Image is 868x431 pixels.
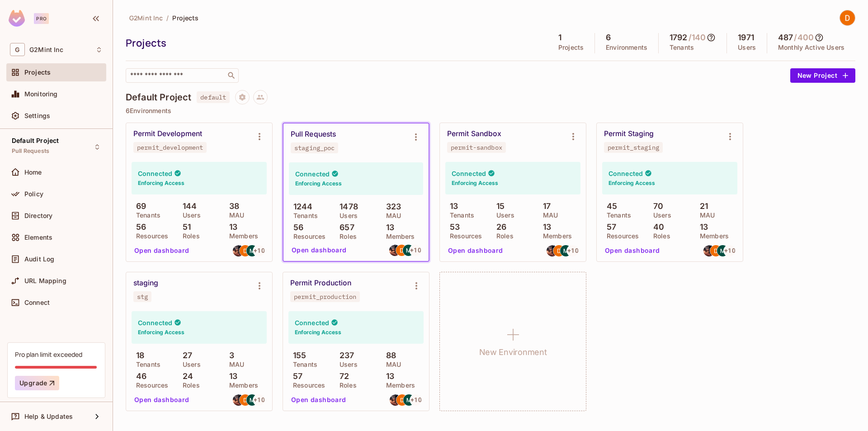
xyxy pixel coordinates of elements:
[710,245,722,256] img: dhimitri@g2mint.com
[225,361,244,368] p: MAU
[288,382,325,389] p: Resources
[172,14,198,22] span: Projects
[452,169,486,178] h4: Connected
[132,372,146,381] p: 46
[288,351,307,360] p: 155
[649,232,670,240] p: Roles
[840,10,855,25] img: Dhimitri Jorgji
[447,129,501,138] div: Permit Sandbox
[492,232,514,240] p: Roles
[335,233,357,240] p: Roles
[131,393,193,407] button: Open dashboard
[670,33,688,42] h5: 1792
[444,243,507,258] button: Open dashboard
[396,394,408,406] img: dhimitri@g2mint.com
[609,169,643,178] h4: Connected
[178,202,197,211] p: 144
[34,13,49,24] div: Pro
[29,46,63,53] span: Workspace: G2Mint Inc
[197,91,230,103] span: default
[794,33,814,42] h5: / 400
[778,33,793,42] h5: 487
[335,382,357,389] p: Roles
[389,245,401,256] img: rzaci@entos.dev
[335,223,354,232] p: 657
[538,223,551,232] p: 13
[132,212,160,219] p: Tenants
[724,247,735,254] span: + 10
[538,202,551,211] p: 17
[558,33,561,42] h5: 1
[246,245,258,256] img: mhysa@entos.dev
[492,212,514,219] p: Users
[138,169,172,178] h4: Connected
[178,382,200,389] p: Roles
[445,212,474,219] p: Tenants
[602,232,639,240] p: Resources
[138,179,184,187] h6: Enforcing Access
[126,92,191,103] h4: Default Project
[137,144,203,151] div: permit_development
[407,128,425,146] button: Environment settings
[738,44,756,51] p: Users
[335,372,349,381] p: 72
[24,277,66,284] span: URL Mapping
[396,245,407,256] img: dhimitri@g2mint.com
[695,212,715,219] p: MAU
[126,107,855,114] p: 6 Environments
[604,129,654,138] div: Permit Staging
[24,413,73,420] span: Help & Updates
[445,232,482,240] p: Resources
[602,212,631,219] p: Tenants
[290,279,351,288] div: Permit Production
[564,128,582,146] button: Environment settings
[131,243,193,258] button: Open dashboard
[289,212,318,219] p: Tenants
[12,137,59,144] span: Default Project
[178,372,193,381] p: 24
[288,243,350,257] button: Open dashboard
[288,361,317,368] p: Tenants
[178,232,200,240] p: Roles
[649,223,664,232] p: 40
[225,351,234,360] p: 3
[294,144,335,152] div: staging_poc
[129,14,163,22] span: G2Mint Inc
[703,245,715,256] img: rzaci@entos.dev
[445,223,460,232] p: 53
[382,223,394,232] p: 13
[294,293,356,300] div: permit_production
[602,223,616,232] p: 57
[225,372,237,381] p: 13
[403,245,414,256] img: mhysa@entos.dev
[738,33,754,42] h5: 1971
[225,223,237,232] p: 13
[560,245,571,256] img: mhysa@entos.dev
[225,212,244,219] p: MAU
[689,33,706,42] h5: / 140
[289,233,325,240] p: Resources
[225,232,258,240] p: Members
[382,202,401,211] p: 323
[178,361,201,368] p: Users
[126,36,543,50] div: Projects
[567,247,578,254] span: + 10
[382,372,394,381] p: 13
[24,256,54,263] span: Audit Log
[778,44,844,51] p: Monthly Active Users
[606,33,611,42] h5: 6
[335,212,358,219] p: Users
[132,382,168,389] p: Resources
[250,128,269,146] button: Environment settings
[382,361,401,368] p: MAU
[695,223,708,232] p: 13
[649,212,671,219] p: Users
[403,394,415,406] img: mhysa@entos.dev
[670,44,694,51] p: Tenants
[602,202,617,211] p: 45
[445,202,458,211] p: 13
[382,233,415,240] p: Members
[137,293,148,300] div: stg
[24,169,42,176] span: Home
[790,68,855,83] button: New Project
